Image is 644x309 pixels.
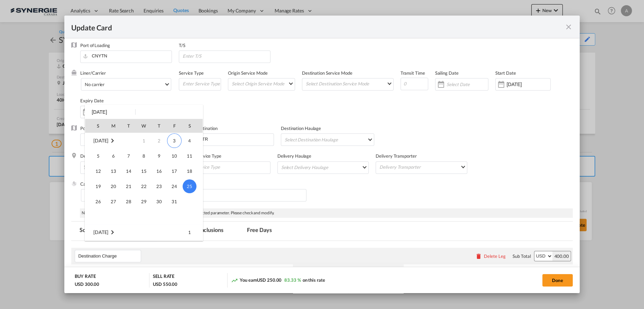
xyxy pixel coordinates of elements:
[122,164,136,178] span: 14
[7,7,480,14] body: Editor, editor6
[136,148,151,163] td: Wednesday October 8 2025
[151,119,167,133] th: T
[167,148,182,163] td: Friday October 10 2025
[167,149,181,163] span: 10
[167,179,181,193] span: 24
[182,224,203,240] td: Saturday November 1 2025
[151,148,167,163] td: Thursday October 9 2025
[85,163,106,179] td: Sunday October 12 2025
[106,179,121,194] td: Monday October 20 2025
[136,194,151,209] td: Wednesday October 29 2025
[121,119,136,133] th: T
[136,179,151,194] td: Wednesday October 22 2025
[85,194,203,209] tr: Week 5
[183,134,196,148] span: 4
[152,164,166,178] span: 16
[121,179,136,194] td: Tuesday October 21 2025
[122,179,136,193] span: 21
[7,7,480,14] body: Editor, editor4
[107,179,120,193] span: 20
[167,164,181,178] span: 17
[7,64,136,69] strong: Automated Manifest System (AMS) - FOR US IMPORT ONLY
[167,133,182,148] td: Friday October 3 2025
[137,195,151,208] span: 29
[85,119,106,133] th: S
[137,149,151,163] span: 8
[121,194,136,209] td: Tuesday October 28 2025
[85,179,106,194] td: Sunday October 19 2025
[122,149,136,163] span: 7
[85,163,203,179] tr: Week 3
[7,19,480,47] p: Applicable if Synergie is responsible to submit Per E-manifest and per HBL Frob ACI filing: 50$ u...
[106,148,121,163] td: Monday October 6 2025
[85,148,106,163] td: Sunday October 5 2025
[91,149,105,163] span: 5
[85,224,136,240] td: November 2025
[121,148,136,163] td: Tuesday October 7 2025
[167,195,181,208] span: 31
[91,179,105,193] span: 19
[167,163,182,179] td: Friday October 17 2025
[137,164,151,178] span: 15
[85,133,136,148] td: October 2025
[91,195,105,208] span: 26
[85,194,106,209] td: Sunday October 26 2025
[85,148,203,163] tr: Week 2
[93,138,108,143] span: [DATE]
[151,194,167,209] td: Thursday October 30 2025
[152,149,166,163] span: 9
[183,225,196,239] span: 1
[183,164,196,178] span: 18
[122,195,136,208] span: 28
[151,179,167,194] td: Thursday October 23 2025
[136,133,151,148] td: Wednesday October 1 2025
[85,179,203,194] tr: Week 4
[152,179,166,193] span: 23
[85,133,203,148] tr: Week 1
[182,163,203,179] td: Saturday October 18 2025
[136,119,151,133] th: W
[106,163,121,179] td: Monday October 13 2025
[93,229,108,235] span: [DATE]
[182,119,203,133] th: S
[167,194,182,209] td: Friday October 31 2025
[85,209,203,225] tr: Week undefined
[151,133,167,148] td: Thursday October 2 2025
[107,195,120,208] span: 27
[107,164,120,178] span: 13
[136,163,151,179] td: Wednesday October 15 2025
[152,195,166,208] span: 30
[137,179,151,193] span: 22
[167,133,182,148] span: 3
[7,7,480,14] p: Drayage PRIDE - 402 CAD
[121,163,136,179] td: Tuesday October 14 2025
[85,224,203,240] tr: Week 1
[85,119,203,241] md-calendar: Calendar
[182,148,203,163] td: Saturday October 11 2025
[183,149,196,163] span: 11
[183,179,196,193] span: 25
[106,119,121,133] th: M
[182,179,203,194] td: Saturday October 25 2025
[106,194,121,209] td: Monday October 27 2025
[167,119,182,133] th: F
[7,52,480,59] p: ---------------------------------------------------------------------
[7,8,43,13] strong: E Manifest (ACI):
[167,179,182,194] td: Friday October 24 2025
[182,133,203,148] td: Saturday October 4 2025
[107,149,120,163] span: 6
[91,164,105,178] span: 12
[151,163,167,179] td: Thursday October 16 2025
